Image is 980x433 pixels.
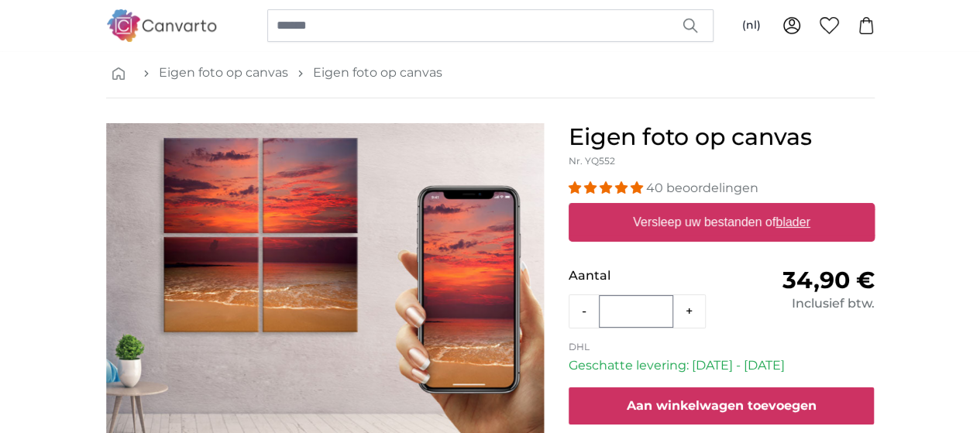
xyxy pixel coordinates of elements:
label: Versleep uw bestanden of [627,207,817,238]
span: 40 beoordelingen [646,180,758,195]
a: Eigen foto op canvas [313,64,442,82]
a: Eigen foto op canvas [159,64,288,82]
p: Aantal [569,266,721,285]
span: 4.98 stars [569,180,646,195]
h1: Eigen foto op canvas [569,123,875,151]
nav: breadcrumbs [106,48,875,98]
button: + [673,296,705,327]
span: Nr. YQ552 [569,155,615,167]
button: - [569,296,599,327]
div: Inclusief btw. [721,294,874,313]
p: DHL [569,341,875,353]
u: blader [775,215,810,229]
button: (nl) [730,12,773,40]
img: Canvarto [106,9,218,41]
span: Aan winkelwagen toevoegen [627,398,817,413]
button: Aan winkelwagen toevoegen [569,387,875,424]
p: Geschatte levering: [DATE] - [DATE] [569,356,875,375]
span: 34,90 € [782,266,874,294]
